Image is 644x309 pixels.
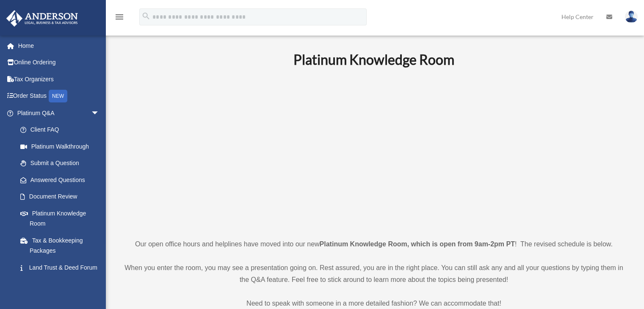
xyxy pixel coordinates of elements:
b: Platinum Knowledge Room [293,51,454,68]
img: Anderson Advisors Platinum Portal [4,10,80,27]
a: Online Ordering [6,54,112,71]
a: Tax & Bookkeeping Packages [12,232,112,259]
i: search [141,11,151,21]
strong: Platinum Knowledge Room, which is open from 9am-2pm PT [320,240,515,248]
p: When you enter the room, you may see a presentation going on. Rest assured, you are in the right ... [121,262,627,286]
a: Portal Feedback [12,276,112,293]
a: Order StatusNEW [6,88,112,105]
a: Land Trust & Deed Forum [12,259,112,276]
a: Client FAQ [12,121,112,138]
p: Our open office hours and helplines have moved into our new ! The revised schedule is below. [121,238,627,250]
a: Home [6,37,112,54]
a: menu [114,15,124,22]
a: Answered Questions [12,171,112,188]
a: Platinum Knowledge Room [12,205,108,232]
a: Platinum Walkthrough [12,138,112,155]
img: User Pic [625,11,638,23]
a: Document Review [12,188,112,205]
i: menu [114,12,124,22]
a: Submit a Question [12,155,112,172]
a: Tax Organizers [6,71,112,88]
span: arrow_drop_down [91,105,108,122]
div: NEW [49,90,67,102]
iframe: 231110_Toby_KnowledgeRoom [247,80,501,223]
a: Platinum Q&Aarrow_drop_down [6,105,112,121]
